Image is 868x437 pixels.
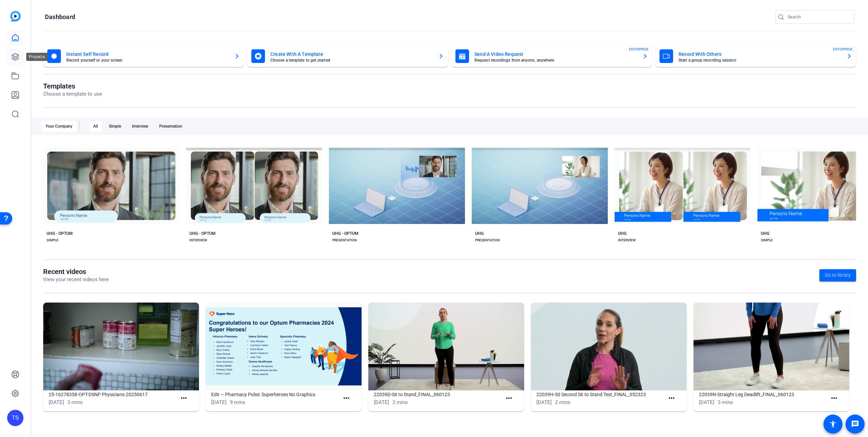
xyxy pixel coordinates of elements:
[655,45,856,67] button: Record With OthersStart a group recording sessionENTERPRISE
[618,238,636,243] div: INTERVIEW
[694,303,849,390] img: 22039N-Straight Leg Deadlift_FINAL_060123
[270,50,433,58] mat-card-title: Create With A Template
[342,394,351,403] mat-icon: more_horiz
[555,399,570,405] span: 2 mins
[332,231,358,236] div: UHG - OPTUM
[474,50,637,58] mat-card-title: Send A Video Request
[475,238,500,243] div: PRESENTATION
[43,268,109,276] h1: Recent videos
[851,420,859,428] mat-icon: message
[761,231,769,236] div: UHG
[206,303,362,390] img: Edit — Pharmacy Pulse: Superheroes No Graphics
[105,121,125,132] div: Simple
[830,394,838,403] mat-icon: more_horiz
[26,53,48,61] div: Projects
[270,58,433,62] mat-card-subtitle: Choose a template to get started
[475,231,484,236] div: UHG
[531,303,687,390] img: 22039H-30 Second Sit to Stand Test_FINAL_052323
[10,11,21,21] img: blue-gradient.svg
[819,269,856,281] a: Go to library
[699,390,827,399] h1: 22039N-Straight Leg Deadlift_FINAL_060123
[505,394,513,403] mat-icon: more_horiz
[761,238,773,243] div: SIMPLE
[679,58,841,62] mat-card-subtitle: Start a group recording session
[43,276,109,284] p: View your recent videos here
[474,58,637,62] mat-card-subtitle: Request recordings from anyone, anywhere
[829,420,837,428] mat-icon: accessibility
[211,390,339,399] h1: Edit — Pharmacy Pulse: Superheroes No Graphics
[536,390,665,399] h1: 22039H-30 Second Sit to Stand Test_FINAL_052323
[189,238,207,243] div: INTERVIEW
[374,390,502,399] h1: 22039D-Sit to Stand_FINAL_060123
[667,394,676,403] mat-icon: more_horiz
[41,121,77,132] div: Your Company
[89,121,102,132] div: All
[833,47,853,52] span: ENTERPRISE
[43,90,102,98] p: Choose a template to use
[47,238,59,243] div: SIMPLE
[230,399,245,405] span: 9 mins
[618,231,627,236] div: UHG
[7,410,23,426] div: TS
[47,231,73,236] div: UHG - OPTUM
[43,45,244,67] button: Instant Self RecordRecord yourself or your screen
[155,121,186,132] div: Presentation
[49,399,64,405] span: [DATE]
[699,399,714,405] span: [DATE]
[66,58,229,62] mat-card-subtitle: Record yourself or your screen
[180,394,188,403] mat-icon: more_horiz
[718,399,733,405] span: 3 mins
[211,399,227,405] span: [DATE]
[45,13,75,21] h1: Dashboard
[332,238,357,243] div: PRESENTATION
[368,303,524,390] img: 22039D-Sit to Stand_FINAL_060123
[451,45,652,67] button: Send A Video RequestRequest recordings from anyone, anywhereENTERPRISE
[629,47,649,52] span: ENTERPRISE
[49,390,177,399] h1: 25-16278358-OPT-DSNP Physicians-20250617
[247,45,448,67] button: Create With A TemplateChoose a template to get started
[43,82,102,90] h1: Templates
[67,399,83,405] span: 3 mins
[128,121,152,132] div: Interview
[536,399,552,405] span: [DATE]
[374,399,389,405] span: [DATE]
[679,50,841,58] mat-card-title: Record With Others
[788,13,849,21] input: Search
[393,399,408,405] span: 2 mins
[66,50,229,58] mat-card-title: Instant Self Record
[43,303,199,390] img: 25-16278358-OPT-DSNP Physicians-20250617
[189,231,216,236] div: UHG - OPTUM
[825,272,851,279] span: Go to library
